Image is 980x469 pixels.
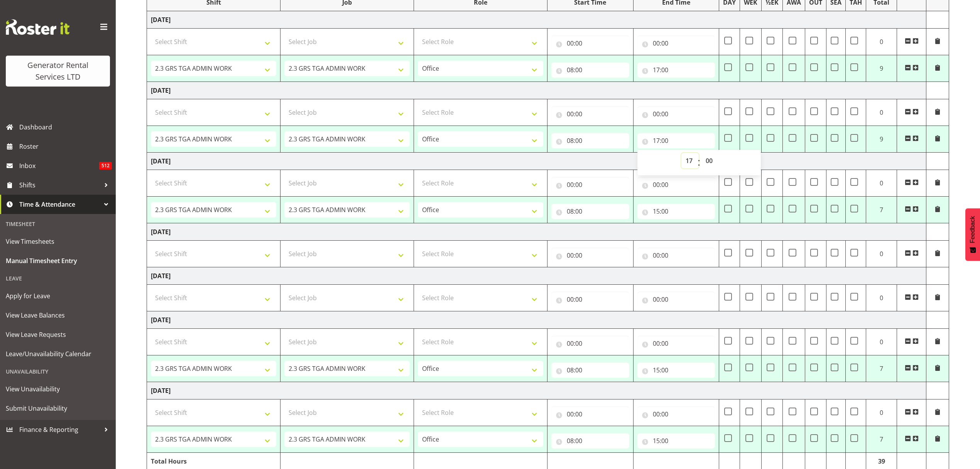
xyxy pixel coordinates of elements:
span: Manual Timesheet Entry [6,255,110,267]
span: 512 [99,162,112,170]
a: Leave/Unavailability Calendar [2,344,114,364]
input: Click to select... [637,362,715,378]
td: [DATE] [147,82,926,99]
span: View Unavailability [6,383,110,395]
span: View Timesheets [6,236,110,247]
span: Inbox [19,160,99,172]
input: Click to select... [551,433,629,449]
td: 7 [866,426,897,452]
input: Click to select... [551,36,629,51]
span: Time & Attendance [19,199,100,210]
a: View Leave Requests [2,325,114,344]
a: Submit Unavailability [2,399,114,418]
td: [DATE] [147,223,926,240]
span: : [698,153,700,172]
td: 0 [866,170,897,196]
td: 0 [866,284,897,311]
input: Click to select... [637,106,715,122]
input: Click to select... [637,248,715,263]
input: Click to select... [637,133,715,148]
td: 0 [866,240,897,267]
span: Feedback [969,216,976,243]
input: Click to select... [637,336,715,351]
span: Dashboard [19,121,112,133]
td: 9 [866,126,897,152]
img: Rosterit website logo [6,19,69,35]
td: 0 [866,28,897,55]
td: 7 [866,196,897,223]
td: 0 [866,328,897,355]
td: [DATE] [147,11,926,28]
a: Apply for Leave [2,286,114,306]
input: Click to select... [551,133,629,148]
a: View Unavailability [2,379,114,399]
input: Click to select... [637,433,715,449]
td: [DATE] [147,382,926,399]
td: 7 [866,355,897,382]
a: Manual Timesheet Entry [2,251,114,270]
span: Apply for Leave [6,290,110,302]
span: Shifts [19,179,100,191]
input: Click to select... [637,177,715,192]
input: Click to select... [637,406,715,422]
a: View Leave Balances [2,306,114,325]
div: Generator Rental Services LTD [14,59,102,83]
input: Click to select... [637,62,715,78]
input: Click to select... [551,336,629,351]
input: Click to select... [551,106,629,122]
td: [DATE] [147,267,926,284]
div: Unavailability [2,364,114,379]
a: View Timesheets [2,232,114,251]
input: Click to select... [637,36,715,51]
input: Click to select... [551,406,629,422]
td: [DATE] [147,152,926,170]
input: Click to select... [551,292,629,307]
span: Finance & Reporting [19,424,100,435]
td: 0 [866,99,897,126]
td: 0 [866,399,897,426]
span: Roster [19,141,112,152]
input: Click to select... [551,62,629,78]
span: Leave/Unavailability Calendar [6,348,110,360]
input: Click to select... [551,177,629,192]
input: Click to select... [551,362,629,378]
span: Submit Unavailability [6,403,110,414]
td: [DATE] [147,311,926,328]
div: Timesheet [2,216,114,232]
div: Leave [2,270,114,286]
span: View Leave Requests [6,329,110,340]
input: Click to select... [637,292,715,307]
input: Click to select... [551,204,629,219]
span: View Leave Balances [6,309,110,321]
input: Click to select... [551,248,629,263]
input: Click to select... [637,204,715,219]
button: Feedback - Show survey [965,208,980,261]
td: 9 [866,55,897,82]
